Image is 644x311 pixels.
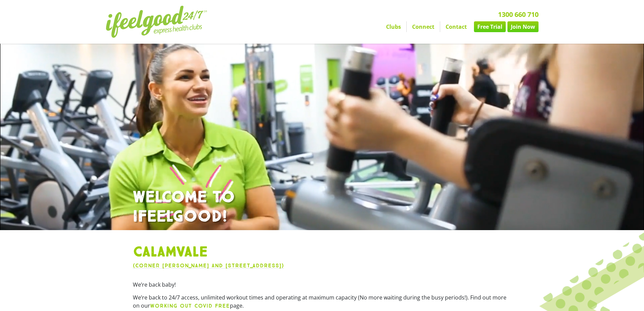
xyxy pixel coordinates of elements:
[474,21,506,32] a: Free Trial
[507,21,539,32] a: Join Now
[133,244,511,261] h1: Calamvale
[407,21,440,32] a: Connect
[381,21,406,32] a: Clubs
[150,303,230,309] b: WORKING OUT COVID FREE
[498,10,539,19] a: 1300 660 710
[440,21,472,32] a: Contact
[133,262,284,269] a: (Corner [PERSON_NAME] and [STREET_ADDRESS])
[133,188,511,227] h1: WELCOME TO IFEELGOOD!
[150,302,230,309] a: WORKING OUT COVID FREE
[133,293,511,310] p: We’re back to 24/7 access, unlimited workout times and operating at maximum capacity (No more wai...
[260,21,539,32] nav: Menu
[133,281,511,289] p: We’re back baby!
